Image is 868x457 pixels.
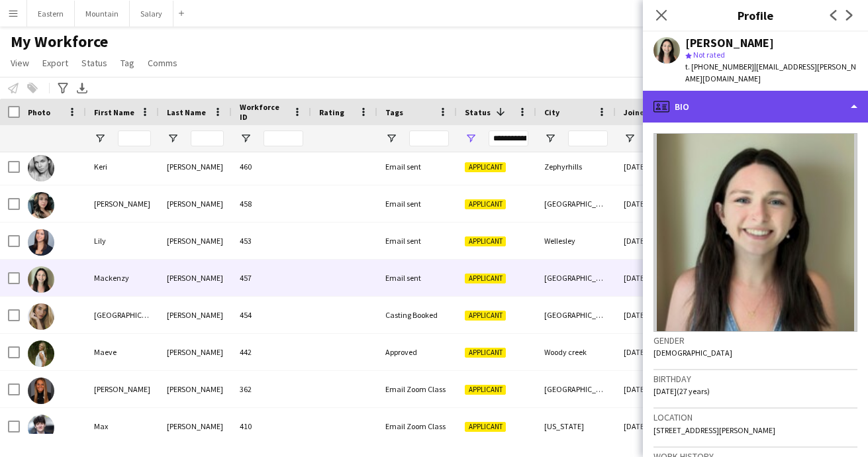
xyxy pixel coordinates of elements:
h3: Profile [643,7,868,24]
span: First Name [94,107,134,117]
div: Mackenzy [86,260,159,296]
span: Rating [319,107,344,117]
span: Applicant [465,385,506,395]
input: Workforce ID Filter Input [264,130,303,146]
div: [DATE] [616,148,695,185]
button: Open Filter Menu [167,132,179,144]
div: Email sent [377,260,457,296]
div: Woody creek [536,334,616,370]
span: Status [465,107,491,117]
div: [GEOGRAPHIC_DATA] [536,185,616,222]
div: 458 [232,185,311,222]
div: [PERSON_NAME] [159,408,232,444]
div: [GEOGRAPHIC_DATA] [536,260,616,296]
div: Email sent [377,185,457,222]
span: Workforce ID [240,102,287,122]
div: [DATE] [616,223,695,259]
div: 442 [232,334,311,370]
img: Laura Rodriguez [28,192,54,219]
div: Bio [643,91,868,123]
div: Lily [86,223,159,259]
span: | [EMAIL_ADDRESS][PERSON_NAME][DOMAIN_NAME] [685,62,856,83]
div: Max [86,408,159,444]
a: Tag [115,54,140,72]
img: Madison Marotta [28,303,54,330]
div: [DATE] [616,371,695,407]
div: Maeve [86,334,159,370]
span: t. [PHONE_NUMBER] [685,62,754,72]
div: Email Zoom Class [377,371,457,407]
input: Tags Filter Input [409,130,449,146]
h3: Location [653,411,857,423]
div: [DATE] [616,260,695,296]
div: 362 [232,371,311,407]
div: [PERSON_NAME] [159,148,232,185]
div: [GEOGRAPHIC_DATA] [86,297,159,333]
div: 457 [232,260,311,296]
a: View [5,54,34,72]
div: [DATE] [616,185,695,222]
button: Open Filter Menu [624,132,636,144]
span: Applicant [465,274,506,283]
span: Status [81,57,107,69]
div: [PERSON_NAME] [86,371,159,407]
span: Applicant [465,199,506,209]
span: Tag [121,57,134,69]
span: Last Name [167,107,206,117]
span: View [11,57,29,69]
input: First Name Filter Input [118,130,151,146]
img: Crew avatar or photo [653,133,857,332]
img: Max Fitzsimons [28,415,54,441]
img: Lily Schwartz [28,229,54,256]
span: Joined [624,107,650,117]
h3: Gender [653,334,857,346]
div: [PERSON_NAME] [159,371,232,407]
div: Approved [377,334,457,370]
div: [PERSON_NAME] [159,185,232,222]
button: Open Filter Menu [544,132,556,144]
span: Applicant [465,348,506,358]
span: Not rated [693,50,725,60]
div: [PERSON_NAME] [159,297,232,333]
span: [STREET_ADDRESS][PERSON_NAME] [653,425,775,435]
span: [DEMOGRAPHIC_DATA] [653,348,732,358]
span: Applicant [465,162,506,172]
div: [PERSON_NAME] [159,334,232,370]
div: Email sent [377,223,457,259]
div: Casting Booked [377,297,457,333]
div: [PERSON_NAME] [159,223,232,259]
app-action-btn: Advanced filters [55,80,71,96]
span: Applicant [465,236,506,246]
div: [PERSON_NAME] [685,37,774,49]
div: Email Zoom Class [377,408,457,444]
div: [PERSON_NAME] [159,260,232,296]
img: Maeve Sheehan [28,340,54,367]
div: 410 [232,408,311,444]
div: Keri [86,148,159,185]
div: 454 [232,297,311,333]
div: [DATE] [616,334,695,370]
button: Open Filter Menu [94,132,106,144]
div: [PERSON_NAME] [86,185,159,222]
div: 453 [232,223,311,259]
img: Keri Graff [28,155,54,181]
div: 460 [232,148,311,185]
button: Open Filter Menu [240,132,252,144]
span: Applicant [465,422,506,432]
a: Export [37,54,73,72]
button: Open Filter Menu [385,132,397,144]
div: Wellesley [536,223,616,259]
div: [US_STATE] [536,408,616,444]
button: Eastern [27,1,75,26]
span: Export [42,57,68,69]
h3: Birthday [653,373,857,385]
button: Mountain [75,1,130,26]
button: Open Filter Menu [465,132,477,144]
span: Photo [28,107,50,117]
a: Status [76,54,113,72]
img: Mackenzy Calvin [28,266,54,293]
div: Email sent [377,148,457,185]
a: Comms [142,54,183,72]
span: Applicant [465,311,506,321]
div: [GEOGRAPHIC_DATA] [536,297,616,333]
